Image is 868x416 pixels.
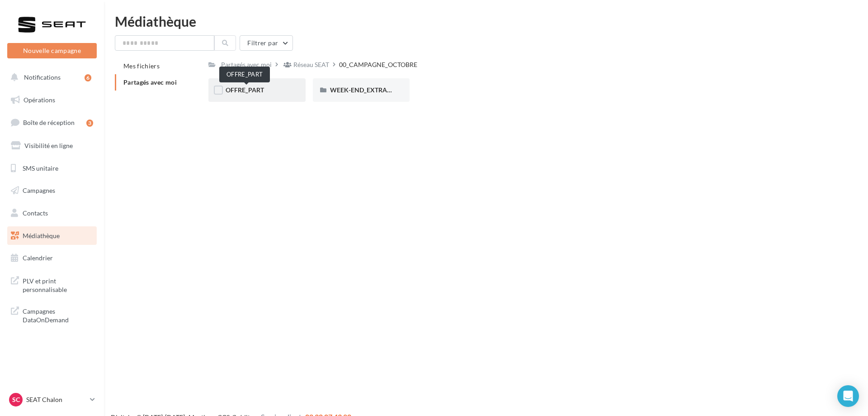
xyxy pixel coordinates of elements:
span: Campagnes [23,186,55,194]
span: Partagés avec moi [123,78,177,86]
div: Open Intercom Messenger [837,385,859,407]
a: Campagnes [5,181,99,200]
a: SC SEAT Chalon [7,391,97,408]
span: SMS unitaire [23,164,58,172]
div: 6 [85,74,91,81]
span: PLV et print personnalisable [23,275,93,294]
span: OFFRE_PART [226,86,264,94]
span: Mes fichiers [123,62,160,70]
div: 3 [86,120,93,127]
span: Campagnes DataOnDemand [23,305,93,325]
span: WEEK-END_EXTRAORDINAIRE [330,86,421,94]
div: Partagés avec moi [221,60,272,69]
div: 00_CAMPAGNE_OCTOBRE [339,60,417,69]
a: Visibilité en ligne [5,136,99,155]
span: Visibilité en ligne [24,142,73,149]
button: Notifications 6 [5,68,95,87]
div: Réseau SEAT [293,60,329,69]
a: Boîte de réception3 [5,113,99,132]
a: SMS unitaire [5,159,99,178]
span: Notifications [24,73,61,81]
span: Médiathèque [23,232,60,239]
a: Médiathèque [5,226,99,245]
a: PLV et print personnalisable [5,271,99,298]
a: Campagnes DataOnDemand [5,301,99,328]
span: Calendrier [23,254,53,262]
span: Contacts [23,209,48,217]
span: Boîte de réception [23,119,75,126]
button: Nouvelle campagne [7,43,97,58]
button: Filtrer par [240,35,293,51]
a: Opérations [5,91,99,110]
p: SEAT Chalon [26,395,86,404]
a: Contacts [5,204,99,223]
div: OFFRE_PART [219,67,270,82]
div: Médiathèque [115,14,857,28]
a: Calendrier [5,249,99,268]
span: Opérations [24,96,55,104]
span: SC [12,395,20,404]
